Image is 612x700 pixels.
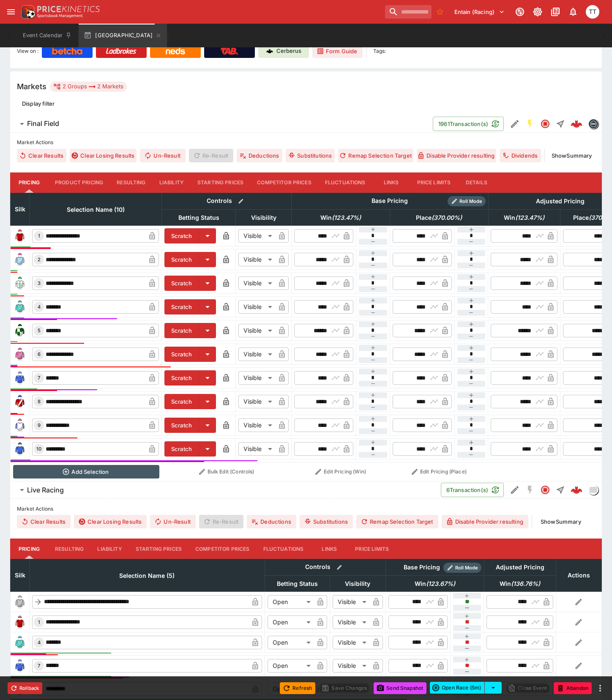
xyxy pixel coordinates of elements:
div: Visible [238,324,275,337]
button: Edit Pricing (Place) [393,465,486,479]
button: Competitor Prices [189,539,257,559]
img: Neds [166,48,185,55]
button: Liability [153,172,191,193]
button: Documentation [548,4,563,19]
button: Scratch [164,370,199,386]
span: Selection Name (5) [110,571,184,581]
img: runner 9 [13,418,27,432]
button: Edit Pricing (Win) [294,465,388,479]
span: 9 [36,422,42,428]
div: betmakers [588,119,598,129]
button: Price Limits [410,172,458,193]
img: runner 3 [13,276,27,290]
em: ( 123.47 %) [515,213,544,223]
div: split button [430,682,502,694]
button: Clear Losing Results [74,515,147,528]
div: Show/hide Price Roll mode configuration. [448,196,486,206]
button: Scratch [164,299,199,314]
button: 1961Transaction(s) [433,117,504,131]
p: Cerberus [276,47,301,55]
button: Open Race (5m) [430,682,485,694]
img: runner 1 [13,615,27,629]
span: 10 [35,446,43,452]
em: ( 136.76 %) [511,579,540,589]
button: Connected to PK [512,4,527,19]
img: runner 8 [13,395,27,408]
span: 1 [36,233,42,239]
th: Controls [162,193,292,209]
button: Starting Prices [191,172,250,193]
label: Tags: [373,44,386,58]
div: Visible [238,418,275,432]
button: open drawer [3,4,19,19]
button: Substitutions [300,515,353,528]
img: runner 2 [13,253,27,266]
span: 6 [36,351,42,357]
img: Betcha [52,48,82,55]
button: Tala Taufale [583,3,602,21]
button: Resulting [110,172,152,193]
svg: Closed [540,485,550,495]
button: Pricing [10,172,48,193]
span: Win(136.76%) [490,579,549,589]
div: Visible [238,300,275,314]
em: ( 370.00 %) [432,213,462,223]
div: Visible [333,659,369,673]
button: Scratch [164,347,199,362]
div: Visible [238,442,275,456]
div: Visible [333,595,369,609]
button: SGM Enabled [522,116,538,131]
span: Win(123.67%) [405,579,464,589]
button: Remap Selection Target [338,149,413,162]
div: Base Pricing [368,196,411,206]
button: Clear Losing Results [70,149,137,162]
h6: Live Racing [27,486,64,495]
input: search [385,5,432,19]
button: ShowSummary [535,515,586,528]
span: 7 [36,375,42,381]
img: runner 10 [13,442,27,456]
span: Mark an event as closed and abandoned. [554,683,592,692]
img: PriceKinetics [37,6,100,12]
button: Clear Results [17,515,71,528]
span: Visibility [336,579,380,589]
div: Visible [238,229,275,243]
button: Bulk edit [334,562,345,573]
span: 7 [36,663,42,669]
img: PriceKinetics Logo [19,3,36,20]
div: Base Pricing [400,562,443,573]
div: Open [268,659,314,673]
button: Scratch [164,252,199,267]
div: 11430a88-38ce-4ed4-ba6a-f108b0ec943e [571,484,582,496]
span: Roll Mode [456,198,486,205]
button: Fluctuations [318,172,372,193]
button: Add Selection [13,465,159,479]
img: runner 6 [13,347,27,361]
img: runner 5 [13,324,27,337]
img: runner 7 [13,659,27,673]
a: 0432b338-6f87-4e67-b2dd-91c3ce955ba8 [568,115,585,132]
div: Visible [238,371,275,385]
div: Visible [333,636,369,649]
button: Live Racing [10,481,441,498]
button: SGM Disabled [522,482,538,498]
button: Refresh [280,682,315,694]
div: 2 Groups 2 Markets [53,82,123,92]
button: Pricing [10,539,48,559]
em: ( 123.67 %) [426,579,455,589]
th: Silk [11,559,30,592]
a: Cerberus [258,44,309,58]
th: Controls [265,559,385,576]
img: runner 7 [13,371,27,385]
button: Competitor Prices [250,172,318,193]
th: Adjusted Pricing [484,559,556,576]
img: runner 4 [13,300,27,314]
img: Sportsbook Management [37,14,83,18]
button: Final Field [10,115,433,132]
img: Ladbrokes [106,48,137,55]
button: 6Transaction(s) [441,483,504,497]
img: TabNZ [221,48,238,55]
span: 4 [36,304,42,310]
button: Disable Provider resulting [442,515,528,528]
div: 0432b338-6f87-4e67-b2dd-91c3ce955ba8 [571,118,582,130]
